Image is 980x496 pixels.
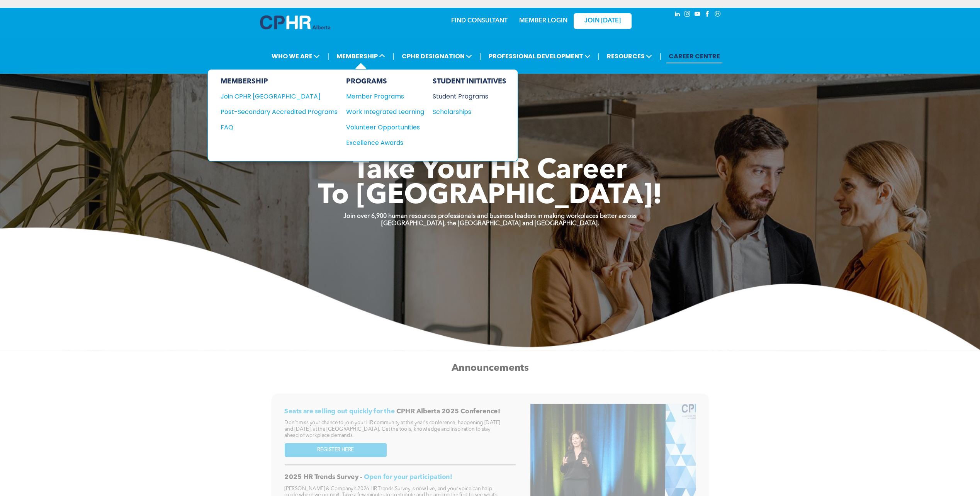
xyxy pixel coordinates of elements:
[432,92,506,101] a: Student Programs
[284,408,394,414] span: Seats are selling out quickly for the
[346,122,424,132] a: Volunteer Opportunities
[673,10,682,20] a: linkedin
[269,49,322,63] span: WHO WE ARE
[353,157,627,185] span: Take Your HR Career
[346,92,416,101] div: Member Programs
[284,443,387,457] a: REGISTER HERE
[343,213,637,219] strong: Join over 6,900 human resources professionals and business leaders in making workplaces better ac...
[220,92,337,101] a: Join CPHR [GEOGRAPHIC_DATA]
[284,474,362,481] span: 2025 HR Trends Survey -
[346,138,424,148] a: Excellence Awards
[346,92,424,101] a: Member Programs
[486,49,593,63] span: PROFESSIONAL DEVELOPMENT
[220,107,337,117] a: Post-Secondary Accredited Programs
[363,474,452,481] span: Open for your participation!
[346,77,424,86] div: PROGRAMS
[381,221,599,227] strong: [GEOGRAPHIC_DATA], the [GEOGRAPHIC_DATA] and [GEOGRAPHIC_DATA].
[451,18,508,24] a: FIND CONSULTANT
[432,107,499,117] div: Scholarships
[605,49,654,63] span: RESOURCES
[318,182,662,210] span: To [GEOGRAPHIC_DATA]!
[317,447,354,453] span: REGISTER HERE
[220,92,326,101] div: Join CPHR [GEOGRAPHIC_DATA]
[713,10,722,20] a: Social network
[683,10,692,20] a: instagram
[284,420,500,438] span: Don't miss your chance to join your HR community at this year's conference, happening [DATE] and ...
[598,48,600,64] li: |
[260,15,330,29] img: A blue and white logo for cp alberta
[346,138,416,148] div: Excellence Awards
[451,363,528,373] span: Announcements
[346,122,416,132] div: Volunteer Opportunities
[399,49,474,63] span: CPHR DESIGNATION
[220,122,326,132] div: FAQ
[346,107,416,117] div: Work Integrated Learning
[693,10,702,20] a: youtube
[392,48,394,64] li: |
[334,49,387,63] span: MEMBERSHIP
[220,122,337,132] a: FAQ
[346,107,424,117] a: Work Integrated Learning
[220,77,337,86] div: MEMBERSHIP
[659,48,661,64] li: |
[327,48,329,64] li: |
[703,10,712,20] a: facebook
[574,13,632,29] a: JOIN [DATE]
[666,49,722,63] a: CAREER CENTRE
[432,77,506,86] div: STUDENT INITIATIVES
[479,48,481,64] li: |
[519,18,567,24] a: MEMBER LOGIN
[584,17,621,25] span: JOIN [DATE]
[432,107,506,117] a: Scholarships
[220,107,326,117] div: Post-Secondary Accredited Programs
[396,408,500,414] span: CPHR Alberta 2025 Conference!
[432,92,499,101] div: Student Programs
